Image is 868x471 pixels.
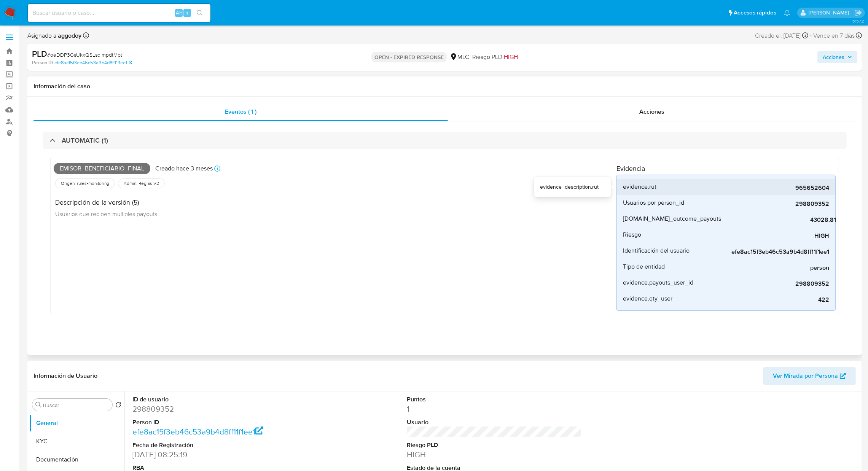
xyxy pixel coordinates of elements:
[186,9,188,16] span: s
[176,9,182,16] span: Alt
[29,432,124,450] button: KYC
[132,449,308,460] dd: [DATE] 08:25:19
[35,402,41,408] button: Buscar
[817,51,857,63] button: Acciones
[55,198,157,207] h4: Descripción de la versión (5)
[132,441,308,449] dt: Fecha de Registración
[62,136,108,145] h3: AUTOMATIC (1)
[54,59,132,66] a: efe8ac15f3eb46c53a9b4d8ff11f1ee1
[54,163,150,174] span: Emisor_beneficiario_final
[32,48,47,60] b: PLD
[472,53,518,61] span: Riesgo PLD:
[810,30,812,41] span: -
[371,52,447,62] p: OPEN - EXPIRED RESPONSE
[854,9,862,17] a: Salir
[763,367,856,385] button: Ver Mirada por Persona
[784,10,790,16] a: Notificaciones
[450,53,469,61] div: MLC
[43,132,847,149] div: AUTOMATIC (1)
[132,426,263,437] a: efe8ac15f3eb46c53a9b4d8ff11f1ee1
[33,372,97,380] h1: Información de Usuario
[29,414,124,432] button: General
[28,8,210,18] input: Buscar usuario o caso...
[504,53,518,61] span: HIGH
[56,31,81,40] b: aggodoy
[32,59,53,66] b: Person ID
[132,404,308,414] dd: 298809352
[192,8,207,18] button: search-icon
[755,30,808,41] div: Creado el: [DATE]
[43,402,109,409] input: Buscar
[407,441,582,449] dt: Riesgo PLD
[407,449,582,460] dd: HIGH
[225,107,256,116] span: Eventos ( 1 )
[639,107,664,116] span: Acciones
[734,9,776,17] span: Accesos rápidos
[55,210,157,218] span: Usuarios que reciben multiples payouts
[809,9,852,16] p: agustina.godoy@mercadolibre.com
[132,418,308,426] dt: Person ID
[773,367,838,385] span: Ver Mirada por Persona
[540,183,599,191] div: evidence_description.rut
[29,450,124,469] button: Documentación
[123,180,160,186] span: Admin. Reglas V2
[60,180,110,186] span: Origen: rules-monitoring
[27,32,81,40] span: Asignado a
[155,164,213,173] p: Creado hace 3 meses
[33,83,856,90] h1: Información del caso
[115,402,121,410] button: Volver al orden por defecto
[407,418,582,426] dt: Usuario
[823,51,844,63] span: Acciones
[813,32,855,40] span: Vence en 7 días
[407,395,582,404] dt: Puntos
[132,395,308,404] dt: ID de usuario
[407,404,582,414] dd: 1
[47,51,122,59] span: # oeDDP3GsUkxQSLsqlmpdtMpt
